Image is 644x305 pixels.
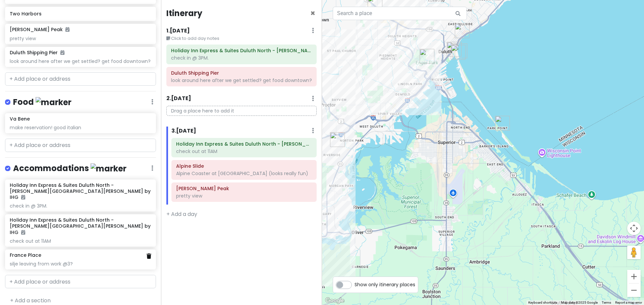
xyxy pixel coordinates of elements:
i: Added to itinerary [21,230,25,235]
h6: Duluth Shipping Pier [10,50,64,56]
p: Drag a place here to add it [166,106,317,116]
h4: Accommodations [13,163,126,174]
div: check in @ 3PM. [10,203,151,209]
div: check out at 11AM [10,238,151,244]
h6: Two Harbors [10,11,151,17]
h6: Holiday Inn Express & Suites Duluth North - Miller Hill by IHG [171,48,312,54]
div: Alpine Coaster at [GEOGRAPHIC_DATA] (looks really fun) [176,170,312,176]
i: Added to itinerary [60,50,64,55]
div: look around here after we get settled? get food downtown? [10,58,151,64]
div: Enger Tower [420,49,434,64]
h6: Holiday Inn Express & Suites Duluth North - [PERSON_NAME][GEOGRAPHIC_DATA][PERSON_NAME] by IHG [10,217,151,235]
a: + Add a section [10,297,51,304]
h6: [PERSON_NAME] Peak [10,26,69,32]
div: check out at 11AM [176,148,312,154]
h4: Food [13,97,71,108]
div: make reservation! good italian [10,125,151,131]
h6: Alpine Slide [176,163,312,169]
div: pretty view [176,193,312,199]
i: Added to itinerary [65,27,69,32]
div: Duluth Shipping Pier [452,44,467,58]
a: + Add a day [166,210,197,218]
button: Keyboard shortcuts [528,300,557,305]
button: Zoom in [627,270,641,283]
div: silje leaving from work @3? [10,261,151,267]
h6: Ely's Peak [176,185,312,192]
h6: 3 . [DATE] [171,128,196,135]
h6: Duluth Shipping Pier [171,70,312,76]
input: Search a place [333,7,467,20]
img: marker [91,163,126,174]
button: Map camera controls [627,222,641,235]
img: marker [36,97,71,107]
a: Open this area in Google Maps (opens a new window) [324,296,346,305]
a: Report a map error [615,301,642,304]
h6: Holiday Inn Express & Suites Duluth North - Miller Hill by IHG [176,141,312,147]
div: Aerial Lift Bridge [451,45,466,60]
span: Map data ©2025 Google [561,301,598,304]
h6: France Place [10,252,41,258]
div: Vista Fleet [447,42,462,57]
i: Added to itinerary [21,195,25,200]
h4: Itinerary [166,8,202,18]
h6: 1 . [DATE] [166,27,190,34]
div: Va Bene [455,23,470,38]
a: Terms [602,301,611,304]
h6: Holiday Inn Express & Suites Duluth North - [PERSON_NAME][GEOGRAPHIC_DATA][PERSON_NAME] by IHG [10,182,151,201]
button: Zoom out [627,284,641,297]
button: Close [310,9,315,17]
div: Alpine Slide [330,132,345,147]
input: + Add place or address [5,275,156,288]
div: look around here after we get settled? get food downtown? [171,77,312,83]
input: + Add place or address [5,139,156,152]
input: + Add place or address [5,72,156,86]
span: Close itinerary [310,8,315,19]
h6: Va Bene [10,116,30,122]
div: check in @ 3PM. [171,55,312,61]
span: Show only itinerary places [355,281,415,288]
img: Google [324,296,346,305]
button: Drag Pegman onto the map to open Street View [627,246,641,259]
a: Delete place [147,252,151,260]
small: Click to add day notes [166,35,317,42]
h6: 2 . [DATE] [166,95,191,102]
div: pretty view [10,35,151,42]
div: Park Point Beach [495,116,510,131]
